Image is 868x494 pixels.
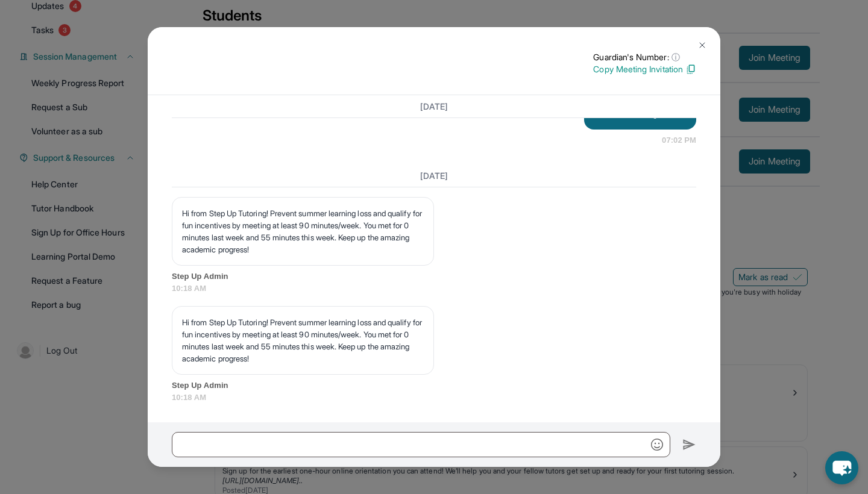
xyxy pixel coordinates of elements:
span: Step Up Admin [172,270,696,283]
span: 07:02 PM [662,134,696,146]
img: Send icon [682,437,696,452]
p: Copy Meeting Invitation [593,63,696,75]
img: Copy Icon [685,64,696,75]
p: Hi from Step Up Tutoring! Prevent summer learning loss and qualify for fun incentives by meeting ... [182,316,424,364]
p: Guardian's Number: [593,51,696,63]
button: chat-button [825,451,858,484]
h3: [DATE] [172,100,696,112]
p: Hi from Step Up Tutoring! Prevent summer learning loss and qualify for fun incentives by meeting ... [182,207,424,255]
span: 10:18 AM [172,283,696,295]
img: Close Icon [697,40,707,50]
span: ⓘ [671,51,680,63]
span: Step Up Admin [172,380,696,392]
span: 10:18 AM [172,392,696,404]
img: Emoji [651,439,663,451]
h3: [DATE] [172,170,696,182]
